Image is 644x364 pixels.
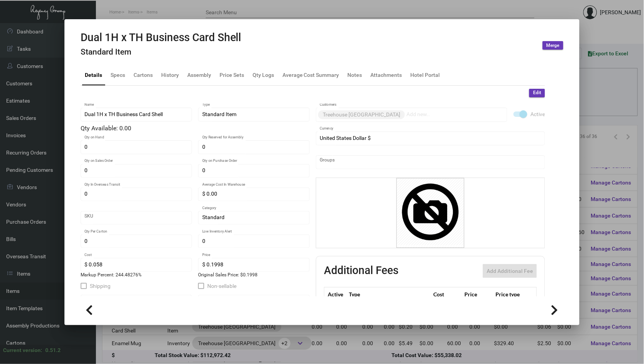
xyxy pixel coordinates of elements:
h4: Standard Item [81,47,241,57]
mat-chip: Treehouse [GEOGRAPHIC_DATA] [318,110,405,119]
button: Merge [543,41,563,50]
div: Cartons [134,71,153,79]
span: Add Additional Fee [487,268,533,274]
div: Current version: [3,346,42,354]
button: Edit [529,89,545,97]
th: Price [463,288,494,301]
input: Add new.. [320,159,541,165]
div: Details [85,71,102,79]
div: Average Cost Summary [282,71,339,79]
span: Merge [547,42,560,49]
th: Price type [494,288,528,301]
div: History [161,71,179,79]
h2: Dual 1H x TH Business Card Shell [81,31,241,44]
th: Active [324,288,347,301]
span: Edit [533,90,541,96]
button: Add Additional Fee [483,264,537,278]
span: Shipping [90,281,111,291]
div: Assembly [187,71,211,79]
input: Add new.. [406,111,503,118]
span: Non-sellable [207,281,236,291]
div: 0.51.2 [45,346,61,354]
div: Attachments [371,71,402,79]
div: Qty Available: 0.00 [81,124,310,133]
div: Notes [348,71,362,79]
div: Price Sets [220,71,244,79]
div: Hotel Portal [411,71,440,79]
h2: Additional Fees [324,264,398,278]
th: Type [347,288,432,301]
span: Active [530,110,545,119]
th: Cost [432,288,463,301]
div: Qty Logs [253,71,274,79]
div: Specs [111,71,125,79]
